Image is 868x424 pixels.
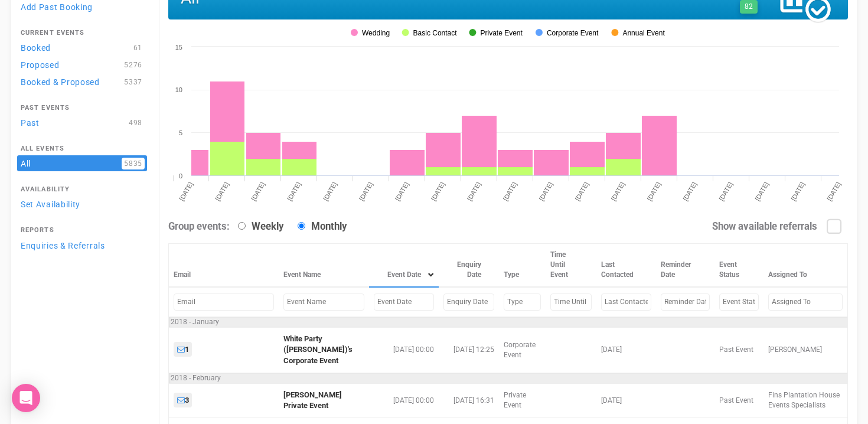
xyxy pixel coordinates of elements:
input: Filter by Email [174,293,274,311]
tspan: [DATE] [538,181,554,202]
tspan: 0 [179,172,182,180]
td: 2018 - February [169,373,848,383]
tspan: [DATE] [753,181,770,202]
a: Past498 [17,115,147,131]
th: Assigned To [763,244,848,287]
span: 498 [126,117,145,129]
tspan: 15 [175,44,182,51]
th: Email [169,244,279,287]
th: Event Status [714,244,763,287]
tspan: [DATE] [789,181,806,202]
td: Corporate Event [499,327,546,373]
a: Proposed5276 [17,57,147,73]
td: 2018 - January [169,317,848,327]
tspan: Corporate Event [547,29,599,37]
td: [DATE] 00:00 [369,383,439,418]
tspan: Annual Event [622,29,665,37]
td: [DATE] [596,383,656,418]
a: Booked61 [17,40,147,56]
input: Weekly [238,222,246,230]
input: Filter by Last Contacted [601,293,651,311]
input: Filter by Event Date [374,293,434,311]
tspan: [DATE] [286,181,302,202]
tspan: [DATE] [358,181,374,202]
tspan: [DATE] [502,181,518,202]
td: [DATE] 16:31 [439,383,499,418]
tspan: [DATE] [250,181,266,202]
tspan: Basic Contact [413,29,458,37]
td: Past Event [714,383,763,418]
tspan: [DATE] [394,181,410,202]
tspan: Wedding [362,29,390,37]
td: Past Event [714,327,763,373]
a: All5835 [17,155,147,171]
tspan: Private Event [480,29,523,37]
td: [PERSON_NAME] [763,327,848,373]
label: Weekly [232,220,283,234]
input: Filter by Reminder Date [661,293,709,311]
th: Time Until Event [546,244,596,287]
h4: Reports [21,227,143,234]
input: Filter by Event Status [719,293,759,311]
th: Event Name [279,244,369,287]
td: Private Event [499,383,546,418]
th: Type [499,244,546,287]
a: White Party ([PERSON_NAME])'s Corporate Event [283,334,353,365]
th: Enquiry Date [439,244,499,287]
span: 61 [131,42,145,54]
td: [DATE] 00:00 [369,327,439,373]
th: Event Date [369,244,439,287]
td: [DATE] [596,327,656,373]
a: Booked & Proposed5337 [17,74,147,90]
a: [PERSON_NAME] Private Event [283,390,342,410]
span: 5337 [122,76,145,88]
tspan: [DATE] [214,181,230,202]
tspan: 5 [179,129,182,136]
tspan: [DATE] [574,181,590,202]
tspan: [DATE] [322,181,338,202]
div: Open Intercom Messenger [12,384,40,412]
td: [DATE] 12:25 [439,327,499,373]
input: Filter by Event Name [283,293,364,311]
td: Fins Plantation House Events Specialists [763,383,848,418]
tspan: [DATE] [178,181,194,202]
strong: Group events: [168,220,230,232]
tspan: [DATE] [825,181,842,202]
input: Monthly [298,222,305,230]
span: 5276 [122,59,145,71]
strong: Show available referrals [712,220,817,232]
span: 5835 [122,158,145,169]
a: 3 [174,393,192,407]
input: Filter by Time Until Event [550,293,592,311]
input: Filter by Enquiry Date [443,293,494,311]
a: 1 [174,342,192,357]
tspan: 10 [175,86,182,93]
h4: Past Events [21,105,143,112]
input: Filter by Type [504,293,541,311]
th: Reminder Date [656,244,714,287]
h4: Current Events [21,30,143,37]
tspan: [DATE] [430,181,446,202]
input: Filter by Assigned To [768,293,843,311]
th: Last Contacted [596,244,656,287]
tspan: [DATE] [717,181,734,202]
h4: All Events [21,145,143,152]
a: Enquiries & Referrals [17,237,147,253]
tspan: [DATE] [466,181,482,202]
h4: Availability [21,186,143,193]
tspan: [DATE] [610,181,626,202]
tspan: [DATE] [681,181,698,202]
label: Monthly [292,220,347,234]
a: Set Availability [17,196,147,212]
tspan: [DATE] [645,181,662,202]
